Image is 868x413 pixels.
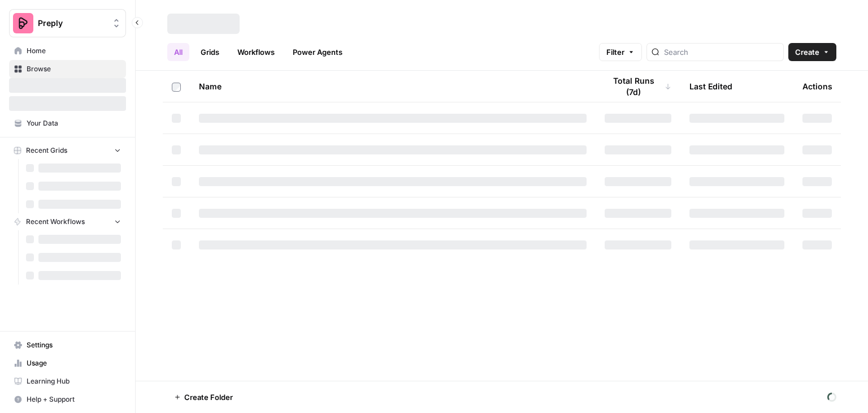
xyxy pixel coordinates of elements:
span: Filter [606,46,624,58]
a: Home [9,42,126,60]
span: Browse [27,64,121,74]
button: Create Folder [167,388,240,406]
div: Actions [802,71,832,102]
button: Filter [599,43,642,61]
a: Usage [9,354,126,372]
span: Recent Grids [26,145,67,156]
button: Workspace: Preply [9,9,126,37]
div: Last Edited [689,71,732,102]
button: Recent Workflows [9,213,126,230]
span: Learning Hub [27,376,121,386]
span: Home [27,46,121,56]
a: Grids [194,43,226,61]
span: Preply [38,18,106,29]
a: Browse [9,60,126,78]
button: Help + Support [9,390,126,408]
a: Workflows [231,43,281,61]
div: Name [199,71,587,102]
span: Create [795,46,819,58]
span: Recent Workflows [26,217,85,227]
span: Help + Support [27,394,121,405]
a: Settings [9,336,126,354]
a: All [167,43,189,61]
a: Learning Hub [9,372,126,390]
img: Preply Logo [13,13,33,33]
input: Search [664,46,779,58]
div: Total Runs (7d) [605,71,671,102]
span: Your Data [27,118,121,128]
span: Create Folder [184,392,233,403]
button: Recent Grids [9,142,126,159]
span: Usage [27,358,121,368]
span: Settings [27,340,121,350]
a: Power Agents [286,43,349,61]
a: Your Data [9,114,126,132]
button: Create [788,43,836,61]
